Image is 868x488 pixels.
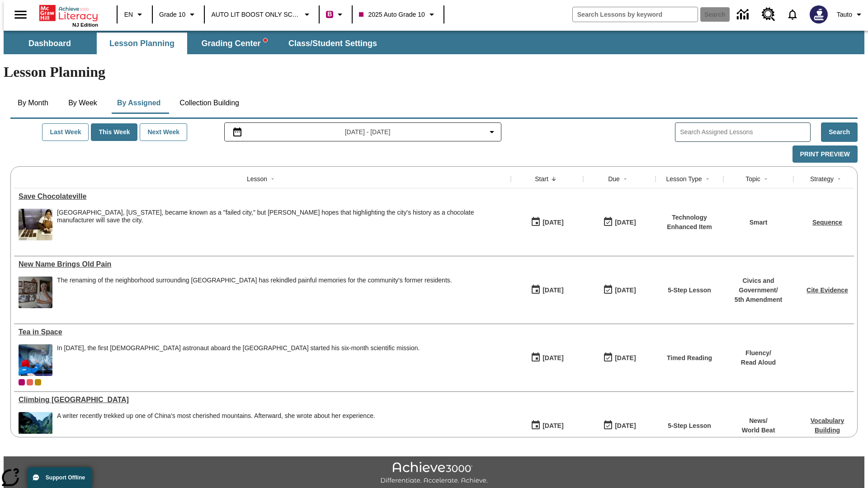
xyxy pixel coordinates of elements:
[140,123,187,141] button: Next Week
[57,277,452,284] div: The renaming of the neighborhood surrounding [GEOGRAPHIC_DATA] has rekindled painful memories for...
[110,92,168,114] button: By Assigned
[156,6,201,23] button: Grade: Grade 10, Select a grade
[19,260,506,268] a: New Name Brings Old Pain, Lessons
[834,174,844,184] button: Sort
[542,285,563,296] div: [DATE]
[27,379,33,385] span: OL 2025 Auto Grade 11
[19,209,52,240] img: A woman working with chocolate on a kitchen. An American city that once thrived, then sank into d...
[19,260,506,268] div: New Name Brings Old Pain
[542,352,563,364] div: [DATE]
[660,213,719,232] p: Technology Enhanced Item
[27,467,92,488] button: Support Offline
[608,174,620,183] div: Due
[600,282,639,299] button: 10/13/25: Last day the lesson can be accessed
[57,277,452,308] div: The renaming of the neighborhood surrounding Dodger Stadium has rekindled painful memories for th...
[4,33,385,54] div: SubNavbar
[19,328,506,336] a: Tea in Space, Lessons
[667,353,712,363] p: Timed Reading
[542,420,563,432] div: [DATE]
[600,214,639,231] button: 10/15/25: Last day the lesson can be accessed
[159,10,185,19] span: Grade 10
[542,217,563,228] div: [DATE]
[19,328,506,336] div: Tea in Space
[57,209,506,224] div: [GEOGRAPHIC_DATA], [US_STATE], became known as a "failed city," but [PERSON_NAME] hopes that high...
[680,126,810,139] input: Search Assigned Lessons
[812,219,842,226] a: Sequence
[528,282,566,299] button: 10/07/25: First time the lesson was available
[741,358,776,367] p: Read Aloud
[528,417,566,434] button: 07/22/25: First time the lesson was available
[228,127,498,137] button: Select the date range menu item
[124,10,133,19] span: EN
[380,462,488,485] img: Achieve3000 Differentiate Accelerate Achieve
[756,2,781,27] a: Resource Center, Will open in new tab
[4,64,864,80] h1: Lesson Planning
[702,174,713,184] button: Sort
[666,174,702,183] div: Lesson Type
[267,174,278,184] button: Sort
[172,92,246,114] button: Collection Building
[355,6,440,23] button: Class: 2025 Auto Grade 10, Select your class
[19,379,25,385] div: Current Class
[19,396,506,404] div: Climbing Mount Tai
[72,22,98,28] span: NJ Edition
[750,218,768,227] p: Smart
[281,33,384,54] button: Class/Student Settings
[615,285,636,296] div: [DATE]
[810,174,834,183] div: Strategy
[57,344,420,376] span: In December 2015, the first British astronaut aboard the International Space Station started his ...
[810,5,828,23] img: Avatar
[288,38,377,49] span: Class/Student Settings
[781,3,804,26] a: Notifications
[811,417,844,434] a: Vocabulary Building
[46,474,85,481] span: Support Offline
[745,174,760,183] div: Topic
[19,344,52,376] img: An astronaut, the first from the United Kingdom to travel to the International Space Station, wav...
[28,38,71,49] span: Dashboard
[528,349,566,366] button: 10/06/25: First time the lesson was available
[57,344,420,352] div: In [DATE], the first [DEMOGRAPHIC_DATA] astronaut aboard the [GEOGRAPHIC_DATA] started his six-mo...
[807,286,848,294] a: Cite Evidence
[189,33,279,54] button: Grading Center
[208,6,316,23] button: School: AUTO LIT BOOST ONLY SCHOOL, Select your school
[535,174,548,183] div: Start
[35,379,41,385] div: New 2025 class
[10,92,56,114] button: By Month
[327,9,332,20] span: B
[668,286,711,295] p: 5-Step Lesson
[264,38,267,42] svg: writing assistant alert
[615,217,636,228] div: [DATE]
[19,412,52,444] img: 6000 stone steps to climb Mount Tai in Chinese countryside
[57,412,375,420] div: A writer recently trekked up one of China's most cherished mountains. Afterward, she wrote about ...
[668,421,711,431] p: 5-Step Lesson
[39,4,98,22] a: Home
[804,3,833,26] button: Select a new avatar
[359,10,425,19] span: 2025 Auto Grade 10
[345,127,391,137] span: [DATE] - [DATE]
[615,352,636,364] div: [DATE]
[42,123,89,141] button: Last Week
[19,192,506,201] a: Save Chocolateville, Lessons
[741,348,776,358] p: Fluency /
[19,192,506,201] div: Save Chocolateville
[793,145,858,163] button: Print Preview
[247,174,267,183] div: Lesson
[833,6,868,23] button: Profile/Settings
[5,33,95,54] button: Dashboard
[4,31,864,54] div: SubNavbar
[109,38,175,49] span: Lesson Planning
[600,417,639,434] button: 06/30/26: Last day the lesson can be accessed
[573,7,698,22] input: search field
[837,10,852,19] span: Tauto
[600,349,639,366] button: 10/12/25: Last day the lesson can be accessed
[731,2,756,27] a: Data Center
[57,209,506,240] div: Central Falls, Rhode Island, became known as a "failed city," but Mike Ritz hopes that highlighti...
[760,174,771,184] button: Sort
[322,6,349,23] button: Boost Class color is violet red. Change class color
[620,174,631,184] button: Sort
[211,10,300,19] span: AUTO LIT BOOST ONLY SCHOOL
[548,174,559,184] button: Sort
[528,214,566,231] button: 10/13/25: First time the lesson was available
